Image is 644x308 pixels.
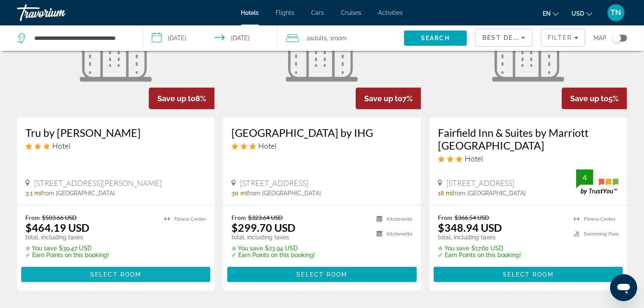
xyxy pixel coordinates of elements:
[372,229,413,239] li: Kitchenette
[572,7,592,19] button: Change currency
[372,214,413,225] li: Kitchenette
[611,8,622,17] span: TN
[90,271,141,278] span: Select Room
[543,10,551,17] span: en
[503,271,554,278] span: Select Room
[307,32,327,44] span: 2
[231,252,315,258] p: ✓ Earn Points on this booking!
[569,214,619,225] li: Fitness Center
[465,154,483,163] span: Hotel
[576,169,619,194] img: TrustYou guest rating badge
[606,34,627,42] button: Toggle map
[309,35,327,42] span: Adults
[25,190,41,197] span: 3.1 mi
[356,88,421,109] div: 7%
[227,267,416,282] button: Select Room
[231,234,315,241] p: total, including taxes
[296,271,347,278] span: Select Room
[438,245,469,252] span: ✮ You save
[21,269,210,278] a: Select Room
[341,9,362,16] a: Cruises
[42,214,77,221] del: $503.66 USD
[434,269,623,278] a: Select Room
[594,32,606,44] span: Map
[25,252,109,258] p: ✓ Earn Points on this booking!
[404,31,467,46] button: Search
[227,269,416,278] a: Select Room
[34,178,162,188] span: [STREET_ADDRESS][PERSON_NAME]
[25,234,109,241] p: total, including taxes
[541,29,585,47] button: Filters
[33,32,130,44] input: Search hotel destination
[231,245,315,252] p: $23.94 USD
[452,190,526,197] span: from [GEOGRAPHIC_DATA]
[258,141,276,150] span: Hotel
[438,252,521,258] p: ✓ Earn Points on this booking!
[605,4,627,22] button: User Menu
[438,245,521,252] p: $17.60 USD
[25,214,40,221] span: From
[548,34,572,41] span: Filter
[562,88,627,109] div: 5%
[25,141,206,150] div: 3 star Hotel
[149,88,215,109] div: 8%
[569,229,619,239] li: Swimming Pool
[364,94,402,103] span: Save up to
[379,9,403,16] a: Activities
[231,141,412,150] div: 3 star Hotel
[240,178,308,188] span: [STREET_ADDRESS]
[327,32,347,44] span: , 1
[482,34,527,41] span: Best Deals
[25,221,89,234] ins: $464.19 USD
[25,245,57,252] span: ✮ You save
[610,274,637,301] iframe: Button to launch messaging window
[276,9,295,16] a: Flights
[52,141,70,150] span: Hotel
[278,25,404,51] button: Travelers: 2 adults, 0 children
[438,221,502,234] ins: $348.94 USD
[332,35,347,42] span: Room
[312,9,324,16] a: Cars
[438,154,619,163] div: 3 star Hotel
[438,234,521,241] p: total, including taxes
[572,10,584,17] span: USD
[482,33,525,43] mat-select: Sort by
[543,7,559,19] button: Change language
[438,214,452,221] span: From
[231,245,263,252] span: ✮ You save
[438,126,619,152] a: Fairfield Inn & Suites by Marriott [GEOGRAPHIC_DATA]
[421,35,450,42] span: Search
[143,25,278,51] button: Select check in and out date
[157,94,195,103] span: Save up to
[160,214,206,225] li: Fitness Center
[248,214,283,221] del: $323.64 USD
[438,190,452,197] span: 18 mi
[241,9,259,16] a: Hotels
[570,94,608,103] span: Save up to
[25,245,109,252] p: $39.47 USD
[454,214,489,221] del: $366.54 USD
[231,190,247,197] span: 30 mi
[247,190,321,197] span: from [GEOGRAPHIC_DATA]
[576,172,593,183] div: 4
[17,2,102,24] a: Travorium
[231,126,412,139] a: [GEOGRAPHIC_DATA] by IHG
[21,267,210,282] button: Select Room
[25,126,206,139] a: Tru by [PERSON_NAME]
[41,190,115,197] span: from [GEOGRAPHIC_DATA]
[446,178,515,188] span: [STREET_ADDRESS]
[231,214,246,221] span: From
[434,267,623,282] button: Select Room
[231,221,296,234] ins: $299.70 USD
